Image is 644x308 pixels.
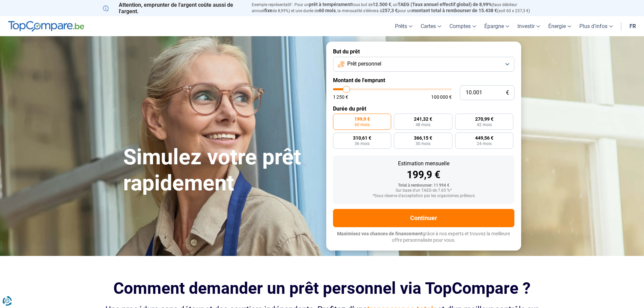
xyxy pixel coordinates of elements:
[333,209,514,227] button: Continuer
[477,142,492,146] span: 24 mois
[347,60,381,68] span: Prêt personnel
[333,77,514,84] label: Montant de l'emprunt
[354,117,370,121] span: 199,9 €
[333,57,514,72] button: Prêt personnel
[353,136,371,140] span: 310,61 €
[264,8,272,13] span: fixe
[398,2,492,7] span: TAEG (Taux annuel effectif global) de 8,99%
[123,144,318,196] h1: Simulez votre prêt rapidement
[416,123,430,127] span: 48 mois
[391,16,417,36] a: Prêts
[431,95,452,99] span: 100 000 €
[477,123,492,127] span: 42 mois
[445,16,480,36] a: Comptes
[480,16,513,36] a: Épargne
[333,48,514,55] label: But du prêt
[544,16,575,36] a: Énergie
[373,2,391,7] span: 12.500 €
[506,90,509,96] span: €
[475,136,493,140] span: 449,56 €
[338,161,509,166] div: Estimation mensuelle
[575,16,617,36] a: Plus d'infos
[417,16,445,36] a: Cartes
[252,2,541,14] p: Exemple représentatif : Pour un tous but de , un (taux débiteur annuel de 8,99%) et une durée de ...
[338,170,509,180] div: 199,9 €
[414,136,432,140] span: 366,15 €
[319,8,336,13] span: 60 mois
[333,95,348,99] span: 1 250 €
[309,2,352,7] span: prêt à tempérament
[333,231,514,244] p: grâce à nos experts et trouvez la meilleure offre personnalisée pour vous.
[333,105,514,112] label: Durée du prêt
[412,8,497,13] span: montant total à rembourser de 15.438 €
[355,142,370,146] span: 36 mois
[8,21,84,32] img: TopCompare
[355,123,370,127] span: 60 mois
[338,183,509,188] div: Total à rembourser: 11 994 €
[382,8,398,13] span: 257,3 €
[414,117,432,121] span: 241,32 €
[475,117,493,121] span: 270,99 €
[338,188,509,193] div: Sur base d'un TAEG de 7.65 %*
[416,142,430,146] span: 30 mois
[103,279,541,298] h2: Comment demander un prêt personnel via TopCompare ?
[103,2,244,15] p: Attention, emprunter de l'argent coûte aussi de l'argent.
[513,16,544,36] a: Investir
[337,231,423,236] span: Maximisez vos chances de financement
[625,16,640,36] a: fr
[338,194,509,198] div: *Sous réserve d'acceptation par les organismes prêteurs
